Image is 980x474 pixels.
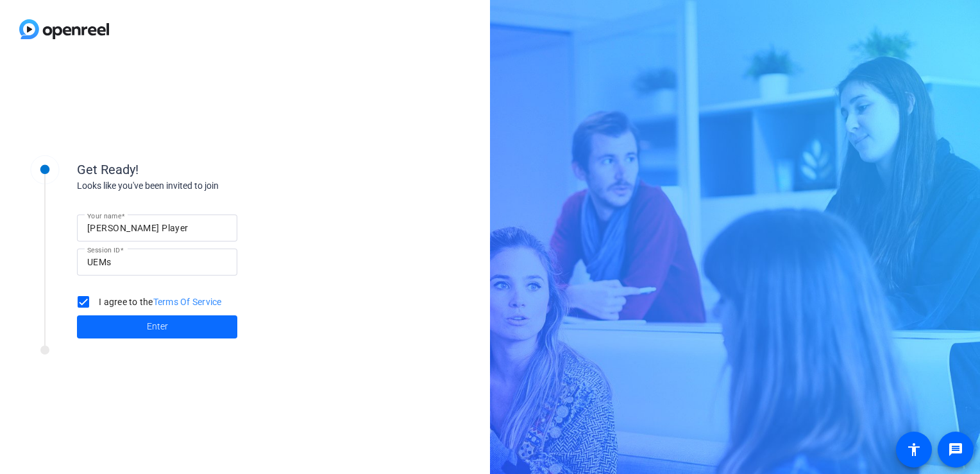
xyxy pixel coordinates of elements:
[77,315,237,338] button: Enter
[147,320,168,333] span: Enter
[87,246,120,254] mat-label: Session ID
[948,442,963,457] mat-icon: message
[77,179,334,193] div: Looks like you've been invited to join
[87,212,121,220] mat-label: Your name
[77,160,334,179] div: Get Ready!
[153,297,222,307] a: Terms Of Service
[906,442,922,457] mat-icon: accessibility
[96,295,222,308] label: I agree to the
